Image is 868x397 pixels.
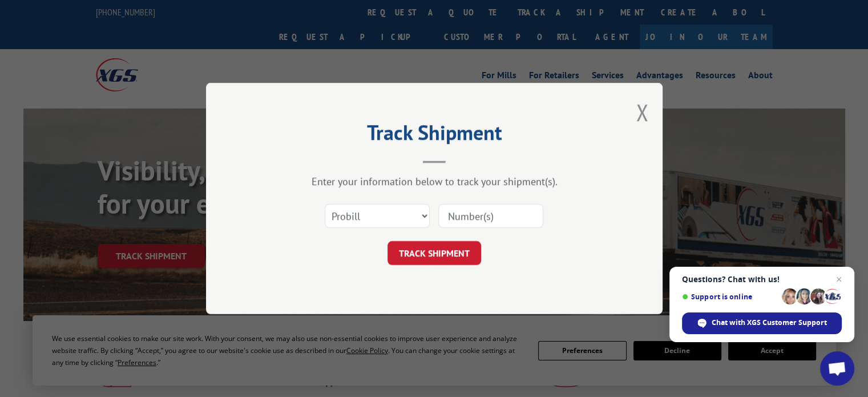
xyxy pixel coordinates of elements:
[387,241,481,265] button: TRACK SHIPMENT
[636,97,648,127] button: Close modal
[832,272,846,286] span: Close chat
[682,312,842,334] div: Chat with XGS Customer Support
[263,125,605,146] h2: Track Shipment
[438,204,543,228] input: Number(s)
[712,318,827,328] span: Chat with XGS Customer Support
[263,175,605,188] div: Enter your information below to track your shipment(s).
[820,351,854,386] div: Open chat
[682,292,778,301] span: Support is online
[682,275,842,284] span: Questions? Chat with us!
